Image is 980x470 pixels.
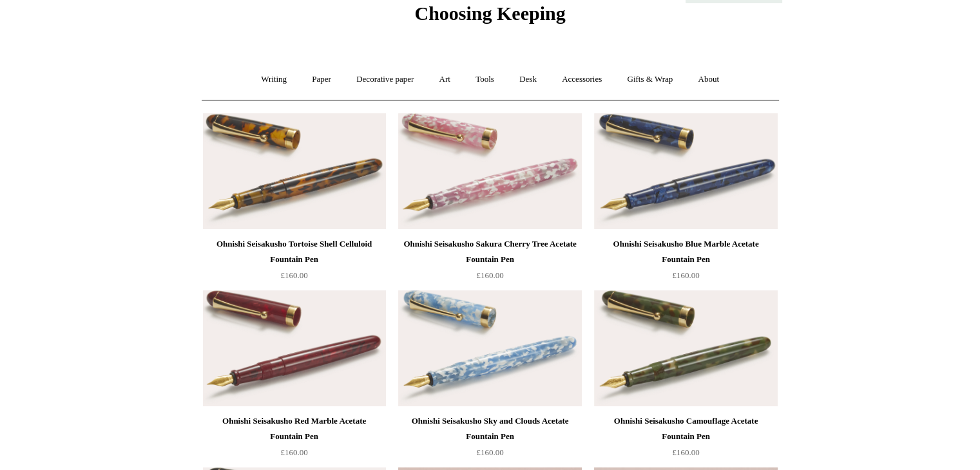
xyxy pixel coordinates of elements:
[398,290,581,406] img: Ohnishi Seisakusho Sky and Clouds Acetate Fountain Pen
[203,113,386,229] img: Ohnishi Seisakusho Tortoise Shell Celluloid Fountain Pen
[672,270,699,280] span: £160.00
[615,62,684,97] a: Gifts & Wrap
[398,290,581,406] a: Ohnishi Seisakusho Sky and Clouds Acetate Fountain Pen Ohnishi Seisakusho Sky and Clouds Acetate ...
[550,62,613,97] a: Accessories
[476,447,503,457] span: £160.00
[594,413,777,466] a: Ohnishi Seisakusho Camouflage Acetate Fountain Pen £160.00
[597,236,774,267] div: Ohnishi Seisakusho Blue Marble Acetate Fountain Pen
[206,413,383,444] div: Ohnishi Seisakusho Red Marble Acetate Fountain Pen
[686,62,731,97] a: About
[594,113,777,229] a: Ohnishi Seisakusho Blue Marble Acetate Fountain Pen Ohnishi Seisakusho Blue Marble Acetate Founta...
[398,236,581,289] a: Ohnishi Seisakusho Sakura Cherry Tree Acetate Fountain Pen £160.00
[428,62,462,97] a: Art
[249,62,298,97] a: Writing
[594,290,777,406] a: Ohnishi Seisakusho Camouflage Acetate Fountain Pen Ohnishi Seisakusho Camouflage Acetate Fountain...
[280,447,307,457] span: £160.00
[203,290,386,406] img: Ohnishi Seisakusho Red Marble Acetate Fountain Pen
[401,413,578,444] div: Ohnishi Seisakusho Sky and Clouds Acetate Fountain Pen
[345,62,425,97] a: Decorative paper
[398,113,581,229] a: Ohnishi Seisakusho Sakura Cherry Tree Acetate Fountain Pen Ohnishi Seisakusho Sakura Cherry Tree ...
[594,113,777,229] img: Ohnishi Seisakusho Blue Marble Acetate Fountain Pen
[398,413,581,466] a: Ohnishi Seisakusho Sky and Clouds Acetate Fountain Pen £160.00
[594,236,777,289] a: Ohnishi Seisakusho Blue Marble Acetate Fountain Pen £160.00
[476,270,503,280] span: £160.00
[414,13,565,22] a: Choosing Keeping
[594,290,777,406] img: Ohnishi Seisakusho Camouflage Acetate Fountain Pen
[280,270,307,280] span: £160.00
[672,447,699,457] span: £160.00
[300,62,343,97] a: Paper
[597,413,774,444] div: Ohnishi Seisakusho Camouflage Acetate Fountain Pen
[414,3,565,24] span: Choosing Keeping
[398,113,581,229] img: Ohnishi Seisakusho Sakura Cherry Tree Acetate Fountain Pen
[508,62,548,97] a: Desk
[203,113,386,229] a: Ohnishi Seisakusho Tortoise Shell Celluloid Fountain Pen Ohnishi Seisakusho Tortoise Shell Cellul...
[206,236,383,267] div: Ohnishi Seisakusho Tortoise Shell Celluloid Fountain Pen
[401,236,578,267] div: Ohnishi Seisakusho Sakura Cherry Tree Acetate Fountain Pen
[203,236,386,289] a: Ohnishi Seisakusho Tortoise Shell Celluloid Fountain Pen £160.00
[464,62,506,97] a: Tools
[203,413,386,466] a: Ohnishi Seisakusho Red Marble Acetate Fountain Pen £160.00
[203,290,386,406] a: Ohnishi Seisakusho Red Marble Acetate Fountain Pen Ohnishi Seisakusho Red Marble Acetate Fountain...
